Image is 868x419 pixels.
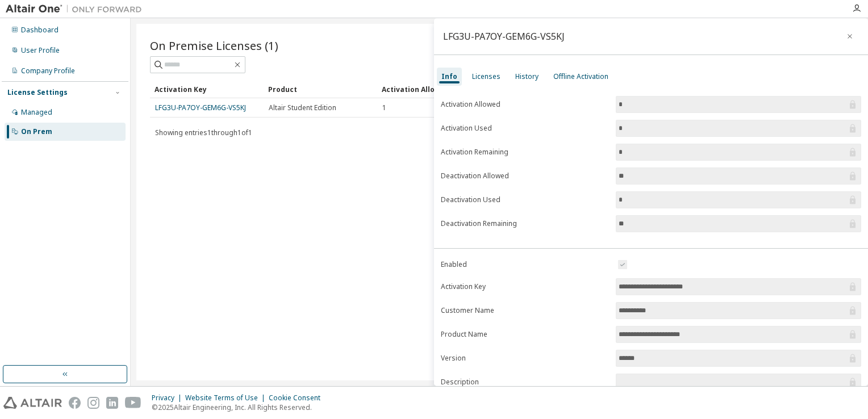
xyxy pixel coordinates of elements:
[382,103,386,112] span: 1
[125,397,141,409] img: youtube.svg
[443,32,565,41] div: LFG3U-PA7OY-GEM6G-VS5KJ
[441,260,609,269] label: Enabled
[269,393,327,403] div: Cookie Consent
[515,72,539,81] div: History
[155,103,246,112] a: LFG3U-PA7OY-GEM6G-VS5KJ
[21,66,75,76] div: Company Profile
[21,127,52,136] div: On Prem
[69,397,81,409] img: facebook.svg
[553,72,608,81] div: Offline Activation
[106,397,118,409] img: linkedin.svg
[269,103,336,112] span: Altair Student Edition
[21,108,52,117] div: Managed
[441,306,609,315] label: Customer Name
[150,37,278,53] span: On Premise Licenses (1)
[441,354,609,363] label: Version
[441,330,609,339] label: Product Name
[155,128,252,137] span: Showing entries 1 through 1 of 1
[382,80,486,98] div: Activation Allowed
[6,3,148,15] img: Altair One
[87,397,99,409] img: instagram.svg
[441,171,609,181] label: Deactivation Allowed
[7,88,68,97] div: License Settings
[21,26,59,35] div: Dashboard
[185,393,269,403] div: Website Terms of Use
[21,46,60,55] div: User Profile
[441,282,609,291] label: Activation Key
[441,100,609,109] label: Activation Allowed
[441,148,609,157] label: Activation Remaining
[472,72,500,81] div: Licenses
[152,403,327,412] p: © 2025 Altair Engineering, Inc. All Rights Reserved.
[441,378,609,387] label: Description
[441,124,609,133] label: Activation Used
[155,80,259,98] div: Activation Key
[441,72,457,81] div: Info
[152,393,185,403] div: Privacy
[441,219,609,228] label: Deactivation Remaining
[3,397,62,409] img: altair_logo.svg
[268,80,373,98] div: Product
[441,195,609,204] label: Deactivation Used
